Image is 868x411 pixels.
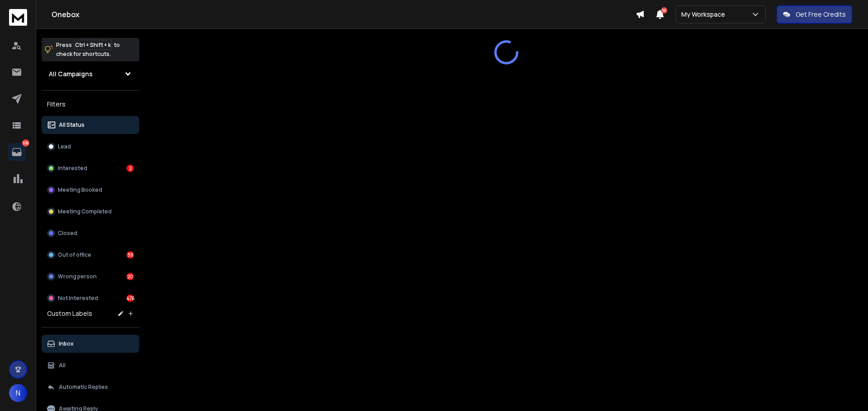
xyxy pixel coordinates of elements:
[127,165,134,172] div: 2
[777,5,852,23] button: Get Free Credits
[42,289,139,307] button: Not Interested476
[58,165,87,172] p: Interested
[47,309,92,318] h3: Custom Labels
[58,143,71,150] p: Lead
[52,9,636,20] h1: Onebox
[56,41,120,59] p: Press to check for shortcuts.
[42,224,139,242] button: Closed
[42,98,139,111] h3: Filters
[42,159,139,177] button: Interested2
[127,295,134,302] div: 476
[42,138,139,156] button: Lead
[49,69,93,79] h1: All Campaigns
[58,251,91,259] p: Out of office
[42,378,139,396] button: Automatic Replies
[42,356,139,374] button: All
[59,340,74,347] p: Inbox
[9,384,27,402] button: N
[127,273,134,280] div: 20
[59,121,85,129] p: All Status
[58,295,98,302] p: Not Interested
[58,273,97,280] p: Wrong person
[796,10,846,19] p: Get Free Credits
[74,40,112,50] span: Ctrl + Shift + k
[42,65,139,83] button: All Campaigns
[42,116,139,134] button: All Status
[58,208,112,215] p: Meeting Completed
[8,143,26,161] a: 536
[58,186,102,194] p: Meeting Booked
[59,383,108,391] p: Automatic Replies
[58,230,77,237] p: Closed
[681,10,729,19] p: My Workspace
[661,7,667,14] span: 50
[42,181,139,199] button: Meeting Booked
[42,203,139,221] button: Meeting Completed
[42,268,139,286] button: Wrong person20
[42,246,139,264] button: Out of office38
[9,9,27,26] img: logo
[42,335,139,353] button: Inbox
[127,251,134,259] div: 38
[59,362,66,369] p: All
[22,139,29,147] p: 536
